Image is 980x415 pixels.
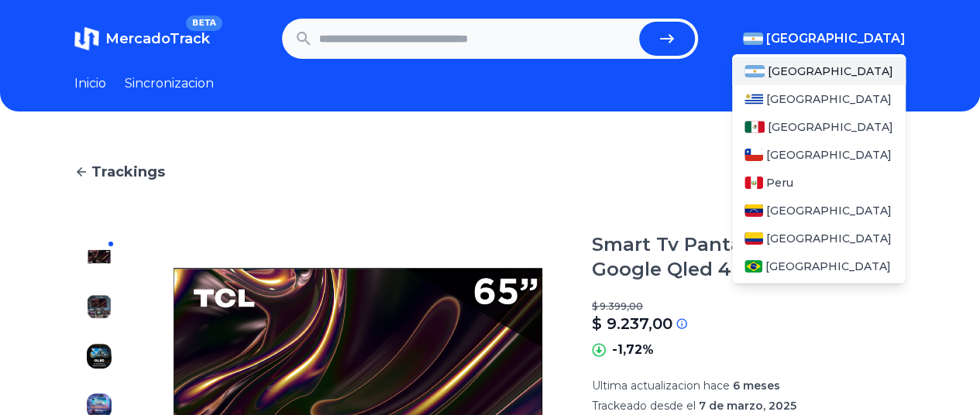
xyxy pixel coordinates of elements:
[732,197,906,225] a: Venezuela[GEOGRAPHIC_DATA]
[744,177,763,189] img: Peru
[592,300,906,313] p: $ 9.399,00
[765,259,891,274] span: [GEOGRAPHIC_DATA]
[766,231,892,246] span: [GEOGRAPHIC_DATA]
[87,344,112,369] img: Smart Tv Pantalla 65 65q5k Tcl Google Qled 4k Voice Control
[732,57,906,85] a: Argentina[GEOGRAPHIC_DATA]
[733,379,780,393] span: 6 meses
[732,169,906,197] a: PeruPeru
[732,141,906,169] a: Chile[GEOGRAPHIC_DATA]
[744,149,763,161] img: Chile
[743,33,763,45] img: Argentina
[125,74,214,93] a: Sincronizacion
[87,294,112,319] img: Smart Tv Pantalla 65 65q5k Tcl Google Qled 4k Voice Control
[766,203,892,218] span: [GEOGRAPHIC_DATA]
[105,30,210,47] span: MercadoTrack
[768,63,893,79] span: [GEOGRAPHIC_DATA]
[74,26,210,51] a: MercadoTrackBETA
[766,175,793,190] span: Peru
[768,119,893,135] span: [GEOGRAPHIC_DATA]
[743,29,906,48] button: [GEOGRAPHIC_DATA]
[91,161,165,183] span: Trackings
[732,225,906,252] a: Colombia[GEOGRAPHIC_DATA]
[592,399,696,413] span: Trackeado desde el
[766,147,892,163] span: [GEOGRAPHIC_DATA]
[592,313,672,334] p: $ 9.237,00
[732,85,906,113] a: Uruguay[GEOGRAPHIC_DATA]
[766,29,906,48] span: [GEOGRAPHIC_DATA]
[744,65,765,77] img: Argentina
[592,232,906,282] h1: Smart Tv Pantalla 65 65q5k Tcl Google Qled 4k Voice Control
[732,113,906,141] a: Mexico[GEOGRAPHIC_DATA]
[74,26,99,51] img: MercadoTrack
[732,252,906,280] a: Brasil[GEOGRAPHIC_DATA]
[744,260,762,273] img: Brasil
[744,232,763,245] img: Colombia
[744,121,765,133] img: Mexico
[186,15,222,31] span: BETA
[87,245,112,269] img: Smart Tv Pantalla 65 65q5k Tcl Google Qled 4k Voice Control
[744,204,763,217] img: Venezuela
[699,399,796,413] span: 7 de marzo, 2025
[612,341,654,359] p: -1,72%
[744,93,763,105] img: Uruguay
[74,74,106,93] a: Inicio
[592,379,730,393] span: Ultima actualizacion hace
[766,91,892,107] span: [GEOGRAPHIC_DATA]
[74,161,906,183] a: Trackings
